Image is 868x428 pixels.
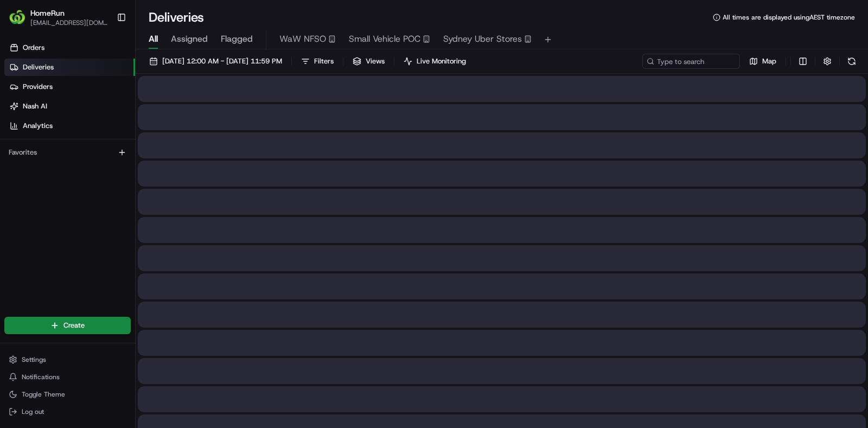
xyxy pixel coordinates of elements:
[9,9,26,26] img: HomeRun
[4,4,112,30] button: HomeRunHomeRun[EMAIL_ADDRESS][DOMAIN_NAME]
[23,82,53,92] span: Providers
[443,33,522,46] span: Sydney Uber Stores
[4,39,135,56] a: Orders
[22,390,65,399] span: Toggle Theme
[23,43,44,53] span: Orders
[171,33,208,46] span: Assigned
[4,117,135,135] a: Analytics
[4,369,131,385] button: Notifications
[4,404,131,419] button: Log out
[762,56,776,66] span: Map
[162,56,282,66] span: [DATE] 12:00 AM - [DATE] 11:59 PM
[4,78,135,95] a: Providers
[399,54,471,69] button: Live Monitoring
[63,321,85,330] span: Create
[642,54,740,69] input: Type to search
[221,33,253,46] span: Flagged
[279,33,326,46] span: WaW NFSO
[296,54,339,69] button: Filters
[4,59,135,76] a: Deliveries
[22,407,44,416] span: Log out
[23,121,53,131] span: Analytics
[23,101,47,111] span: Nash AI
[723,13,855,22] span: All times are displayed using AEST timezone
[30,8,65,18] button: HomeRun
[744,54,781,69] button: Map
[844,54,859,69] button: Refresh
[4,144,131,161] div: Favorites
[30,18,108,27] button: [EMAIL_ADDRESS][DOMAIN_NAME]
[417,56,466,66] span: Live Monitoring
[4,317,131,334] button: Create
[366,56,385,66] span: Views
[22,355,46,364] span: Settings
[314,56,334,66] span: Filters
[349,33,420,46] span: Small Vehicle POC
[23,62,54,72] span: Deliveries
[4,352,131,367] button: Settings
[4,387,131,402] button: Toggle Theme
[348,54,390,69] button: Views
[4,98,135,115] a: Nash AI
[149,33,158,46] span: All
[144,54,287,69] button: [DATE] 12:00 AM - [DATE] 11:59 PM
[149,9,204,26] h1: Deliveries
[22,373,60,381] span: Notifications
